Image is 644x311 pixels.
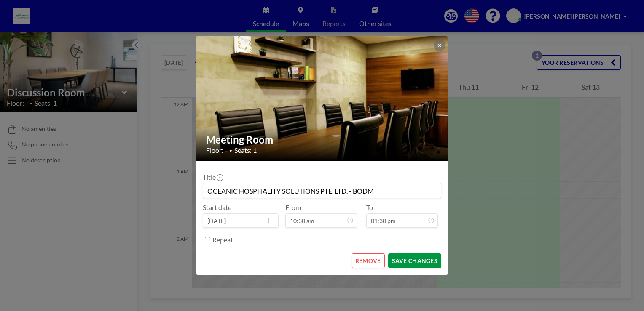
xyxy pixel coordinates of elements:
[360,206,363,225] span: -
[196,15,449,183] img: 537.jpg
[285,203,301,212] label: From
[388,253,441,268] button: SAVE CHANGES
[203,183,441,198] input: (No title)
[203,203,231,212] label: Start date
[366,203,373,212] label: To
[234,146,257,154] span: Seats: 1
[203,173,223,181] label: Title
[206,146,227,154] span: Floor: -
[229,147,232,154] span: •
[206,133,439,146] h2: Meeting Room
[212,236,233,244] label: Repeat
[352,253,385,268] button: REMOVE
